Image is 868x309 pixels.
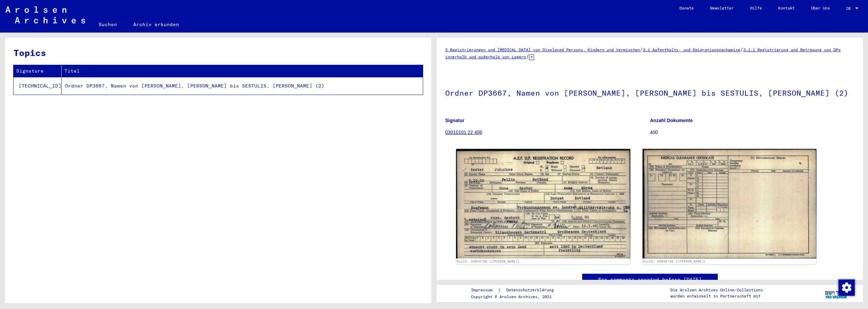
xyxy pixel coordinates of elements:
[640,46,643,53] span: /
[670,287,763,293] p: Die Arolsen Archives Online-Collections
[125,16,187,33] a: Archiv erkunden
[445,77,854,107] h1: Ordner DP3667, Namen von [PERSON_NAME], [PERSON_NAME] bis SESTULIS, [PERSON_NAME] (2)
[839,279,855,296] img: Zustimmung ändern
[846,6,854,11] span: DE
[471,287,498,294] a: Impressum
[445,118,465,123] b: Signatur
[740,46,743,53] span: /
[445,130,482,135] a: 03010101 22 406
[650,118,693,123] b: Anzahl Dokumente
[14,46,422,59] h3: Topics
[643,149,817,258] img: 002.jpg
[14,65,62,77] th: Signature
[526,54,529,60] span: /
[838,279,854,295] div: Zustimmung ändern
[91,16,125,33] a: Suchen
[457,259,520,263] a: DocID: 69040788 ([PERSON_NAME])
[824,285,849,302] img: yv_logo.png
[456,149,630,258] img: 001.jpg
[501,287,562,294] a: Datenschutzerklärung
[445,47,640,52] a: 3 Registrierungen und [MEDICAL_DATA] von Displaced Persons, Kindern und Vermissten
[643,259,706,263] a: DocID: 69040788 ([PERSON_NAME])
[643,47,740,52] a: 3.1 Aufenthalts- und Emigrationsnachweise
[471,294,562,300] p: Copyright © Arolsen Archives, 2021
[471,287,562,294] div: |
[670,293,763,299] p: wurden entwickelt in Partnerschaft mit
[598,276,702,283] a: See comments created before [DATE]
[5,6,85,23] img: Arolsen_neg.svg
[62,77,423,95] td: Ordner DP3667, Namen von [PERSON_NAME], [PERSON_NAME] bis SESTULIS, [PERSON_NAME] (2)
[14,77,62,95] td: [TECHNICAL_ID]
[62,65,423,77] th: Titel
[650,129,854,136] p: 400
